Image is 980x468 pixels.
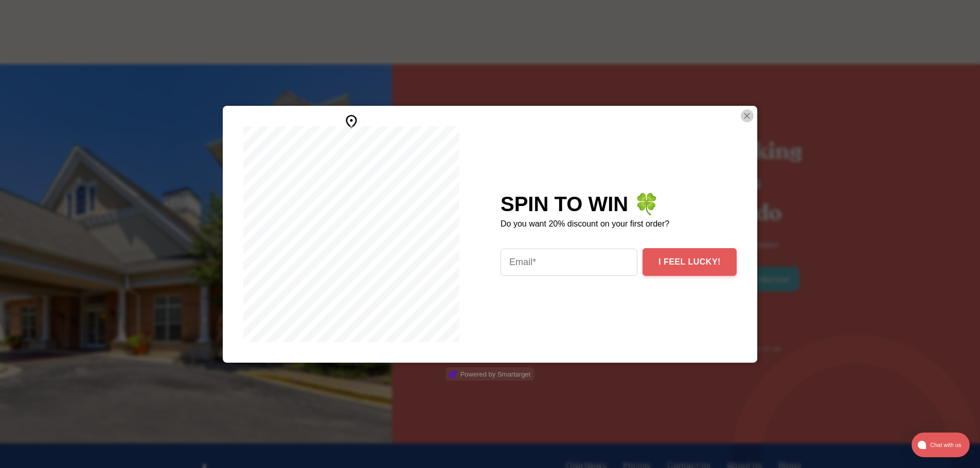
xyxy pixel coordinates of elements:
[501,192,737,215] div: SPIN TO WIN 🍀
[741,109,754,122] button: Close Smartarget Popup
[501,248,637,275] input: Email*
[912,433,970,457] button: atlas-launcher
[343,114,360,130] img: svg+xml;charset=utf-8,%0A%3Csvg%20xmlns%3D%22http%3A%2F%2Fwww.w3.org%2F2000%2Fsvg%22%20height%3D%...
[643,248,737,276] button: I FEEL LUCKY!
[926,439,964,451] span: Chat with us
[742,109,752,122] img: Close Button Icon
[501,218,737,229] p: Do you want 20% discount on your first order?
